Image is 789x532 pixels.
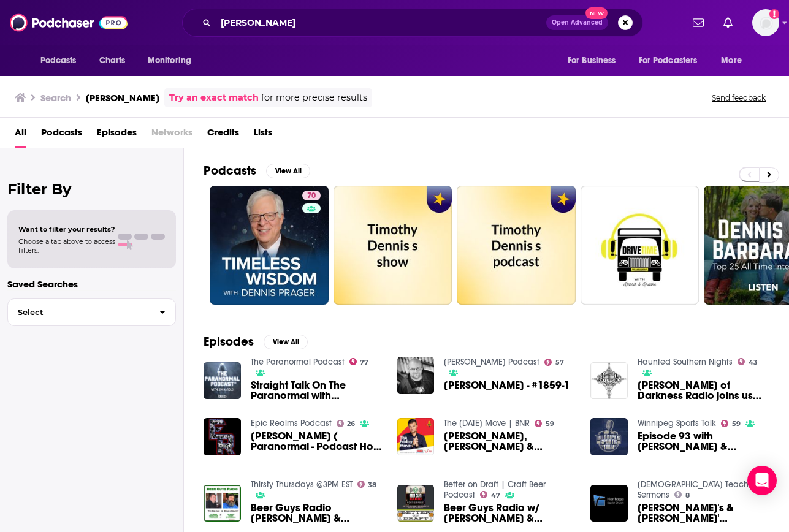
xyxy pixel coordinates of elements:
span: Beer Guys Radio [PERSON_NAME] & [PERSON_NAME] [251,503,383,523]
a: Tim Dennis of Darkness Radio joins us Tonight! [638,380,769,401]
img: Tim Dennis ( Paranormal - Podcast Host ) [204,418,241,455]
span: 57 [555,360,564,365]
button: open menu [712,49,757,72]
a: Show notifications dropdown [688,12,709,33]
span: 43 [749,360,758,365]
a: All [15,123,26,148]
a: Tim's & Dennis' Ordination [638,503,769,523]
p: Saved Searches [7,278,176,290]
a: Thirsty Thursdays @3PM EST [251,479,353,490]
img: Beer Guys Radio Tim Dennis & Brian Hewitt [204,485,241,522]
button: Open AdvancedNew [546,15,608,30]
a: 59 [535,420,554,427]
button: open menu [139,49,207,72]
span: [PERSON_NAME], [PERSON_NAME] & [PERSON_NAME] [444,431,576,452]
span: 8 [685,493,690,498]
span: 47 [491,493,500,498]
a: Try an exact match [169,91,259,105]
a: 59 [721,420,741,427]
a: Tim Dennis ( Paranormal - Podcast Host ) [251,431,383,452]
a: PodcastsView All [204,163,310,178]
h3: Search [40,92,71,104]
a: Haunted Southern Nights [638,357,733,367]
a: EpisodesView All [204,334,308,349]
a: Tim Dennis - #1859-1 [444,380,570,390]
span: Logged in as ebolden [752,9,779,36]
span: For Business [568,52,616,69]
a: 57 [544,359,564,366]
button: View All [264,335,308,349]
button: Send feedback [708,93,769,103]
img: Beer Guys Radio w/ Tim Dennis & Brian Hewitt [397,485,435,522]
a: 77 [349,358,369,365]
a: Beer Guys Radio w/ Tim Dennis & Brian Hewitt [444,503,576,523]
a: Better on Draft | Craft Beer Podcast [444,479,546,500]
span: [PERSON_NAME] of Darkness Radio joins us Tonight! [638,380,769,401]
a: 70 [302,191,321,200]
a: 26 [337,420,356,427]
span: Beer Guys Radio w/ [PERSON_NAME] & [PERSON_NAME] [444,503,576,523]
a: Bible Teaching Sermons [638,479,761,500]
button: View All [266,164,310,178]
svg: Add a profile image [769,9,779,19]
a: Podcasts [41,123,82,148]
span: Straight Talk On The Paranormal with [PERSON_NAME] [251,380,383,401]
span: 77 [360,360,368,365]
div: Open Intercom Messenger [747,466,777,495]
a: Lists [254,123,272,148]
span: Podcasts [40,52,77,69]
span: 70 [307,190,316,202]
span: [PERSON_NAME]'s & [PERSON_NAME]' Ordination [638,503,769,523]
a: 70 [210,186,329,305]
span: 26 [347,421,355,427]
img: Podchaser - Follow, Share and Rate Podcasts [10,11,128,34]
span: For Podcasters [639,52,698,69]
a: Show notifications dropdown [718,12,738,33]
a: Winnipeg Sports Talk [638,418,716,428]
span: More [721,52,742,69]
span: Choose a tab above to access filters. [18,237,115,254]
span: for more precise results [261,91,367,105]
a: The Friday Move | BNR [444,418,530,428]
h2: Filter By [7,180,176,198]
img: Tim Dennis of Darkness Radio joins us Tonight! [590,362,628,400]
span: New [585,7,608,19]
span: 38 [368,482,376,488]
img: User Profile [752,9,779,36]
span: Monitoring [148,52,191,69]
span: Charts [99,52,126,69]
div: Search podcasts, credits, & more... [182,9,643,37]
h2: Podcasts [204,163,256,178]
a: 38 [357,481,377,488]
a: Episode 93 with Tim Campbell & Dennis Bernstein [590,418,628,455]
span: Want to filter your results? [18,225,115,234]
img: Straight Talk On The Paranormal with Tim Dennis [204,362,241,400]
button: open menu [631,49,715,72]
button: Show profile menu [752,9,779,36]
a: Straight Talk On The Paranormal with Tim Dennis [251,380,383,401]
button: open menu [32,49,93,72]
a: Beer Guys Radio Tim Dennis & Brian Hewitt [251,503,383,523]
a: Episode 93 with Tim Campbell & Dennis Bernstein [638,431,769,452]
a: Tim Dennis - #1859-1 [397,357,435,394]
h3: [PERSON_NAME] [86,92,159,104]
span: 59 [732,421,741,427]
img: Tim's & Dennis' Ordination [590,485,628,522]
a: Epic Realms Podcast [251,418,332,428]
a: Credits [207,123,239,148]
a: 8 [674,491,690,498]
span: 59 [546,421,554,427]
img: Tim Hofman, Dennis Weening & Ron Brandsteder [397,418,435,455]
span: Episode 93 with [PERSON_NAME] & [PERSON_NAME] [638,431,769,452]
